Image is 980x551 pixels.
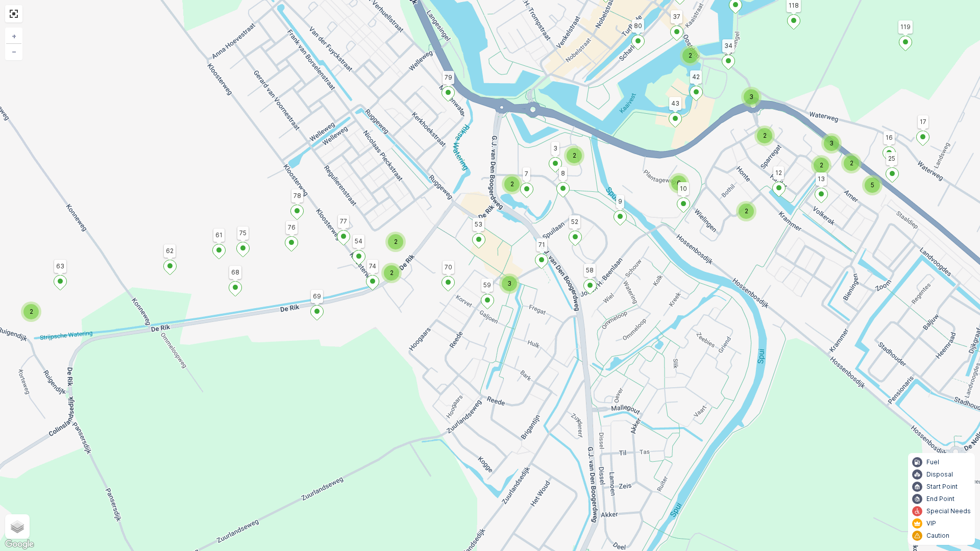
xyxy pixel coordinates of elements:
span: 2 [573,152,576,159]
span: 2 [763,132,767,139]
div: 2 [754,126,775,146]
div: 6 [669,173,689,193]
div: 2 [502,174,522,194]
span: 2 [820,161,823,169]
div: 2 [811,155,831,176]
span: 3 [829,139,834,147]
div: 2 [736,201,756,221]
div: 5 [862,175,883,195]
div: 2 [841,153,862,173]
span: 2 [510,180,514,188]
span: 5 [871,181,874,189]
span: 2 [745,207,748,215]
div: 3 [821,133,842,154]
div: 2 [564,145,584,166]
span: 2 [850,159,853,167]
span: 6 [677,179,681,187]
